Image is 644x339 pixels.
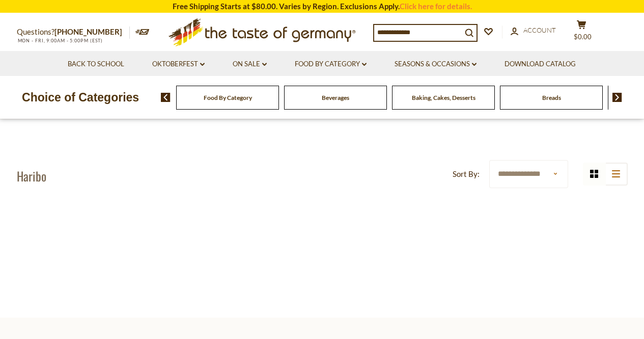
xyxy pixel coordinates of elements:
[395,59,477,70] a: Seasons & Occasions
[574,33,592,41] span: $0.00
[54,27,122,36] a: [PHONE_NUMBER]
[17,168,46,184] h1: Haribo
[412,94,475,101] a: Baking, Cakes, Desserts
[161,93,171,102] img: previous arrow
[523,26,556,34] span: Account
[17,25,130,39] p: Questions?
[400,2,472,11] a: Click here for details.
[152,59,205,70] a: Oktoberfest
[68,59,124,70] a: Back to School
[567,20,597,45] button: $0.00
[17,38,103,43] span: MON - FRI, 9:00AM - 5:00PM (EST)
[511,25,556,36] a: Account
[505,59,576,70] a: Download Catalog
[453,168,480,180] label: Sort By:
[295,59,367,70] a: Food By Category
[204,94,252,101] a: Food By Category
[612,93,622,102] img: next arrow
[233,59,267,70] a: On Sale
[322,94,349,101] a: Beverages
[542,94,561,101] a: Breads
